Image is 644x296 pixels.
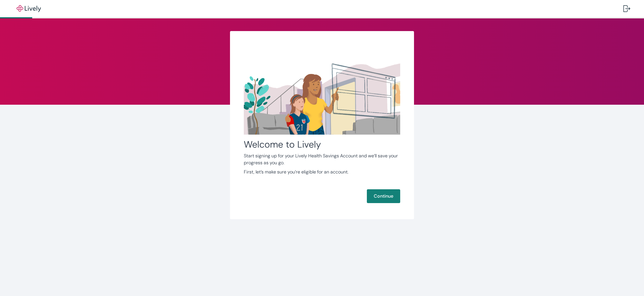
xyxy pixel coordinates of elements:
[13,5,45,12] img: Lively
[619,2,635,16] button: Log out
[367,189,400,203] button: Continue
[244,139,400,150] h2: Welcome to Lively
[244,152,400,166] p: Start signing up for your Lively Health Savings Account and we’ll save your progress as you go.
[244,169,400,175] p: First, let’s make sure you’re eligible for an account.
